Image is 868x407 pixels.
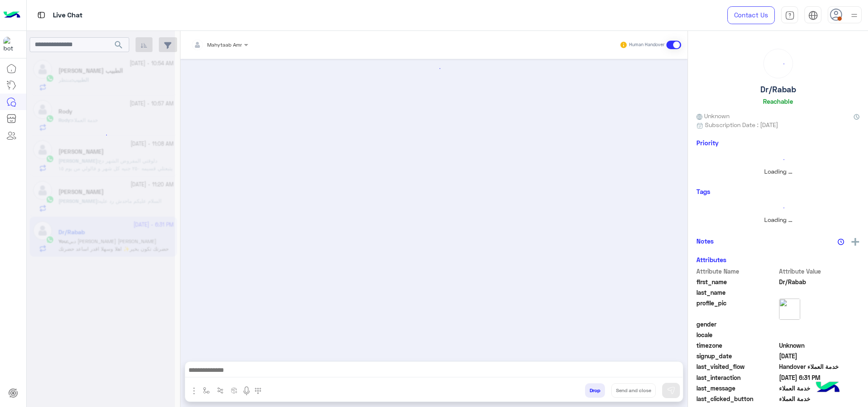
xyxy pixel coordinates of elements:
span: Loading ... [764,216,792,223]
span: Subscription Date : [DATE] [705,120,778,129]
a: Contact Us [727,6,775,24]
span: locale [696,330,777,339]
span: last_message [696,384,777,393]
span: last_visited_flow [696,362,777,371]
span: Attribute Value [779,267,860,276]
div: loading... [766,51,790,76]
span: first_name [696,277,777,286]
img: add [851,238,859,246]
span: null [779,320,860,329]
span: last_clicked_button [696,394,777,403]
small: Human Handover [629,42,665,48]
span: Unknown [696,111,729,120]
img: profile [849,10,860,21]
span: signup_date [696,352,777,360]
div: loading... [699,152,857,167]
img: tab [785,11,795,20]
span: null [779,330,860,339]
span: Loading ... [764,168,792,175]
img: create order [231,387,238,394]
span: gender [696,320,777,329]
img: send attachment [189,386,199,396]
h6: Priority [696,139,718,147]
button: Drop [585,383,605,398]
span: last_interaction [696,373,777,382]
p: Live Chat [53,10,83,21]
button: select flow [200,383,214,397]
span: 2025-09-22T15:31:59.063Z [779,373,860,382]
span: خدمة العملاء [779,394,860,403]
div: loading... [186,61,682,76]
span: Attribute Name [696,267,777,276]
img: tab [36,10,47,20]
div: loading... [93,127,108,142]
button: Trigger scenario [214,383,227,397]
span: Handover خدمة العملاء [779,362,860,371]
div: loading... [699,200,857,215]
h5: Dr/Rabab [760,85,796,94]
span: profile_pic [696,299,777,318]
img: Trigger scenario [217,387,224,394]
img: send voice note [241,386,252,396]
img: hulul-logo.png [813,373,843,403]
span: timezone [696,341,777,350]
span: Dr/Rabab [779,277,860,286]
img: Logo [3,6,20,24]
img: select flow [203,387,210,394]
span: خدمة العملاء [779,384,860,393]
span: 2025-09-21T13:06:01.029Z [779,352,860,360]
img: make a call [255,388,261,394]
img: notes [837,238,844,245]
span: Mahytaab Amr [207,42,242,48]
span: Unknown [779,341,860,350]
a: tab [781,6,798,24]
img: tab [808,11,818,20]
span: last_name [696,288,777,297]
img: send message [667,386,675,395]
h6: Notes [696,237,714,245]
h6: Tags [696,188,860,195]
button: Send and close [611,383,656,398]
h6: Attributes [696,256,727,263]
img: 1403182699927242 [3,37,19,52]
img: picture [779,299,800,320]
button: create order [227,383,241,397]
h6: Reachable [763,97,793,105]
